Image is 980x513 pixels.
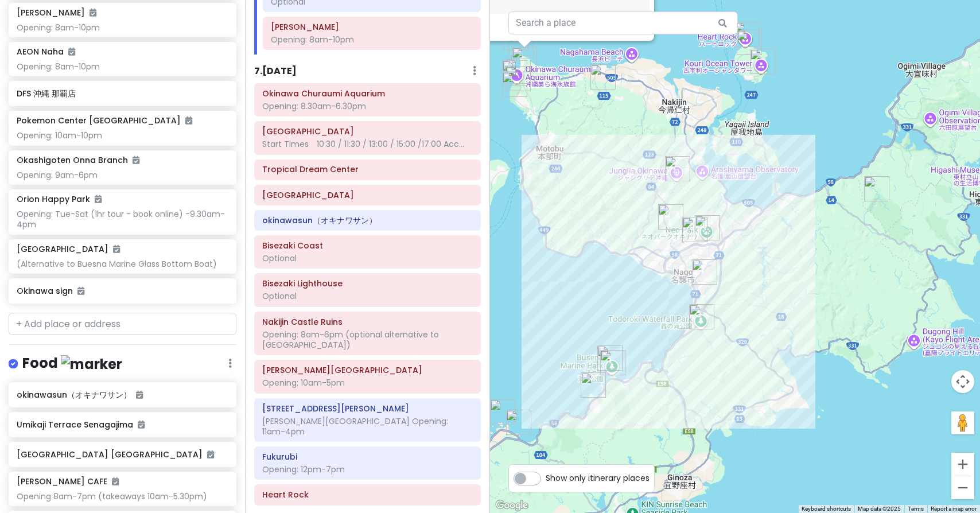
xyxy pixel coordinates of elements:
[112,477,119,485] i: Added to itinerary
[581,372,606,398] div: Halekulani Okinawa
[17,22,228,33] div: Opening: 8am-10pm
[512,47,537,72] div: okinawasun（オキナワサン）
[951,411,974,434] button: Drag Pegman onto the map to open Street View
[262,317,473,327] h6: Nakijin Castle Ruins
[262,416,473,437] div: [PERSON_NAME][GEOGRAPHIC_DATA] Opening: 11am-4pm
[17,244,120,254] h6: [GEOGRAPHIC_DATA]
[262,365,473,375] h6: Kouri Ocean Tower
[185,116,192,125] i: Added to itinerary
[262,464,473,475] div: Opening: 12pm-7pm
[737,30,762,55] div: Fukurubi
[262,101,473,111] div: Opening: 8.30am-6.30pm
[17,46,75,57] h6: AEON Naha
[262,126,473,137] h6: Kaiyohaku Park Dolphin Lagoon
[682,217,707,242] div: AEON Nago
[750,49,775,74] div: Kouri Ocean Tower
[695,215,720,240] div: Neo Park
[17,286,228,296] h6: Okinawa sign
[262,452,473,462] h6: Fukurubi
[546,472,650,484] span: Show only itinerary places
[207,450,214,458] i: Added to itinerary
[17,88,228,99] h6: DFS 沖縄 那覇店
[95,195,102,203] i: Added to itinerary
[17,170,228,180] div: Opening: 9am-6pm
[931,506,977,512] a: Report a map error
[17,390,228,400] h6: okinawasun（オキナワサン）
[734,22,759,47] div: Heart Rock
[505,66,531,91] div: Oceanic Culture Museum Planetarium
[17,7,96,18] h6: [PERSON_NAME]
[90,9,96,17] i: Added to itinerary
[505,59,531,84] div: Okinawa Churaumi Aquarium
[658,204,683,230] div: Nago Pineapple Park
[133,156,139,164] i: Added to itinerary
[17,130,228,141] div: Opening: 10am-10pm
[262,139,473,149] div: Start Times 10:30 / 11:30 / 13:00 / 15:00 /17:00 Acc...
[17,115,192,126] h6: Pokemon Center [GEOGRAPHIC_DATA]
[68,48,75,56] i: Added to itinerary
[17,194,102,204] h6: Orion Happy Park
[17,419,228,430] h6: Umikaji Terrace Senagajima
[136,391,143,399] i: Added to itinerary
[22,354,122,373] h4: Food
[502,72,527,97] div: Tropical Dream Center
[262,403,473,414] h6: 436-1 Kouri, Nakijin Village, Kunigami District, Okinawa Prefecture
[951,476,974,499] button: Zoom out
[864,176,889,201] div: Ta-taki Waterfall
[262,253,473,263] div: Optional
[262,329,473,350] div: Opening: 8am-6pm (optional alternative to [GEOGRAPHIC_DATA])
[17,209,228,230] div: Opening: Tue-Sat (1hr tour - book online) -9.30am-4pm
[262,378,473,388] div: Opening: 10am-5pm
[262,240,473,251] h6: Bisezaki Coast
[508,11,738,34] input: Search a place
[508,31,534,56] div: Bisezaki Coast
[600,350,625,375] div: Busena Marine Park
[9,313,236,336] input: + Add place or address
[17,491,228,502] div: Opening 8am-7pm (takeaways 10am-5.30pm)
[17,61,228,72] div: Opening: 8am-10pm
[665,156,690,181] div: Junglia Okinawa
[506,410,531,435] div: Okashigoten Onna Branch
[17,476,119,487] h6: [PERSON_NAME] CAFE
[262,88,473,99] h6: Okinawa Churaumi Aquarium
[262,190,473,200] h6: Oceanic Culture Museum Planetarium
[17,449,228,460] h6: [GEOGRAPHIC_DATA] [GEOGRAPHIC_DATA]
[590,64,616,90] div: Nakijin Castle Ruins
[271,22,473,32] h6: AEON Nago
[77,287,84,295] i: Added to itinerary
[262,164,473,174] h6: Tropical Dream Center
[262,215,473,226] h6: okinawasun（オキナワサン）
[271,34,473,45] div: Opening: 8am-10pm
[254,65,297,77] h6: 7 . [DATE]
[951,453,974,476] button: Zoom in
[692,259,717,285] div: Orion Happy Park
[908,506,924,512] a: Terms (opens in new tab)
[17,259,228,269] div: (Alternative to Buesna Marine Glass Bottom Boat)
[113,245,120,253] i: Added to itinerary
[490,399,515,425] div: Hyatt Regency Seragaki Island, Okinawa
[138,421,145,429] i: Added to itinerary
[262,291,473,301] div: Optional
[493,498,531,513] a: Open this area in Google Maps (opens a new window)
[493,498,531,513] img: Google
[262,489,473,500] h6: Heart Rock
[951,370,974,393] button: Map camera controls
[802,505,851,513] button: Keyboard shortcuts
[502,60,527,85] div: Kaiyohaku Park Dolphin Lagoon
[61,355,122,373] img: marker
[262,278,473,289] h6: Bisezaki Lighthouse
[597,345,623,371] div: Busena Glass Bottom Boat Rides
[17,155,139,165] h6: Okashigoten Onna Branch
[689,304,714,329] div: Todoroki Waterfall Park
[858,506,901,512] span: Map data ©2025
